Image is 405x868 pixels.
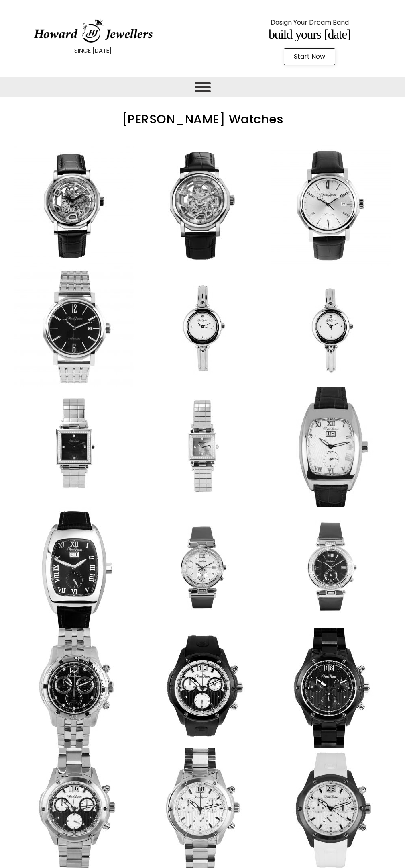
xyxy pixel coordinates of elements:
p: SINCE [DATE] [20,45,166,56]
span: Build Yours [DATE] [269,27,350,41]
button: Toggle Menu [195,82,211,92]
span: Start Now [294,53,325,60]
h2: [PERSON_NAME] Watches [10,113,395,125]
a: Start Now [284,48,335,65]
p: Design Your Dream Band [236,16,383,29]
